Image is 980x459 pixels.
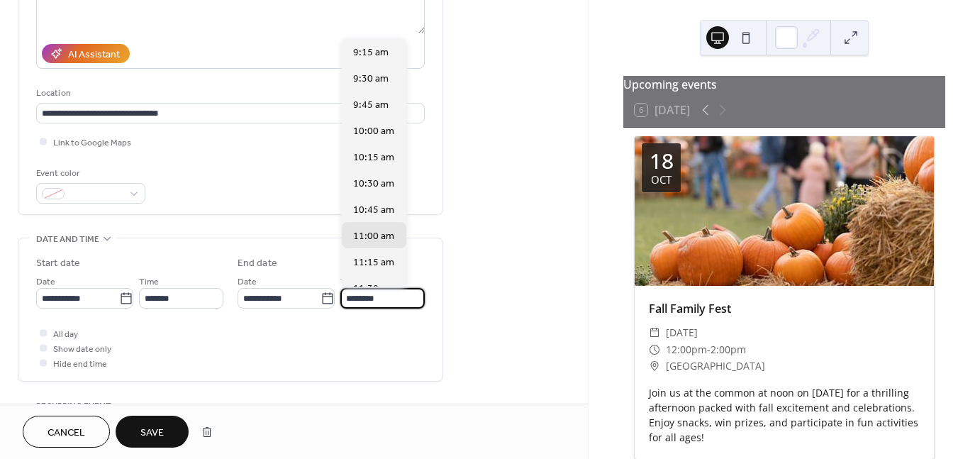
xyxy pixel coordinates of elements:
div: Event color [36,166,143,181]
span: 10:15 am [353,150,394,165]
span: 11:00 am [353,229,394,244]
span: 2:00pm [711,341,746,358]
span: Recurring event [36,399,111,414]
span: [DATE] [666,324,698,341]
button: AI Assistant [42,44,130,63]
div: Oct [651,175,672,185]
div: Upcoming events [623,76,945,93]
span: All day [53,327,78,342]
span: Link to Google Maps [53,136,131,150]
div: ​ [649,324,660,341]
span: 11:30 am [353,282,394,297]
span: Date [36,275,55,289]
span: Date and time [36,232,99,247]
span: 9:15 am [353,45,389,60]
span: Time [340,275,360,289]
div: ​ [649,358,660,375]
button: Cancel [23,416,110,448]
span: Show date only [53,342,111,357]
span: 10:30 am [353,177,394,192]
div: ​ [649,341,660,358]
span: 11:15 am [353,255,394,270]
div: Start date [36,256,80,271]
span: 10:45 am [353,203,394,218]
div: AI Assistant [68,48,120,62]
span: Time [139,275,159,289]
button: Save [116,416,189,448]
span: Cancel [48,426,85,441]
span: 9:45 am [353,98,389,113]
div: Fall Family Fest [635,300,934,317]
span: Hide end time [53,357,107,372]
span: 12:00pm [666,341,707,358]
span: 10:00 am [353,124,394,139]
div: Join us at the common at noon on [DATE] for a thrilling afternoon packed with fall excitement and... [635,385,934,445]
div: 18 [650,150,674,172]
div: Location [36,86,422,101]
span: 9:30 am [353,72,389,87]
span: Date [238,275,257,289]
span: - [707,341,711,358]
span: [GEOGRAPHIC_DATA] [666,358,765,375]
span: Save [140,426,164,441]
div: End date [238,256,277,271]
